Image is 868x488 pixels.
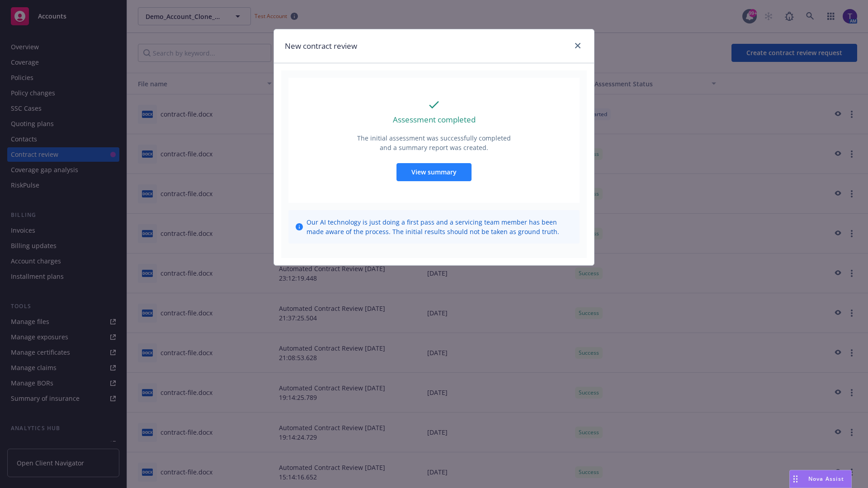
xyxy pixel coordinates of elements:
button: Nova Assist [789,470,852,488]
h1: New contract review [285,40,357,52]
p: The initial assessment was successfully completed and a summary report was created. [356,133,512,152]
div: Drag to move [790,470,801,488]
span: Our AI technology is just doing a first pass and a servicing team member has been made aware of t... [307,217,572,236]
p: Assessment completed [393,114,476,126]
span: View summary [411,168,457,176]
a: close [572,40,583,51]
button: View summary [396,163,472,181]
span: Nova Assist [808,475,844,483]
